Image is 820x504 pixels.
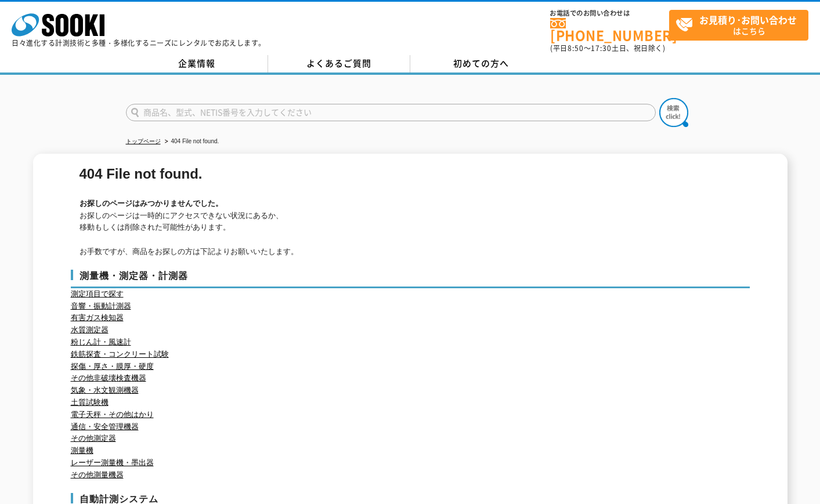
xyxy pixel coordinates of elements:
[550,43,665,53] span: (平日 ～ 土日、祝日除く)
[126,138,161,144] a: トップページ
[71,458,154,467] a: レーザー測量機・墨出器
[80,198,744,210] h2: お探しのページはみつかりませんでした。
[71,422,139,431] a: 通信・安全管理機器
[126,104,656,121] input: 商品名、型式、NETIS番号を入力してください
[80,210,744,258] p: お探しのページは一時的にアクセスできない状況にあるか、 移動もしくは削除された可能性があります。 お手数ですが、商品をお探しの方は下記よりお願いいたします。
[568,43,584,53] span: 8:50
[591,43,612,53] span: 17:30
[71,270,750,288] h3: 測量機・測定器・計測器
[71,374,146,382] a: その他非破壊検査機器
[71,325,109,334] a: 水質測定器
[71,470,124,479] a: その他測量機器
[699,13,797,27] strong: お見積り･お問い合わせ
[550,10,669,17] span: お電話でのお問い合わせは
[71,398,109,407] a: 土質試験機
[126,55,268,72] a: 企業情報
[659,98,688,127] img: btn_search.png
[453,57,509,70] span: 初めての方へ
[80,168,744,180] h1: 404 File not found.
[669,10,808,41] a: お見積り･お問い合わせはこちら
[71,289,124,298] a: 測定項目で探す
[71,350,169,358] a: 鉄筋探査・コンクリート試験
[71,446,93,455] a: 測量機
[71,434,116,443] a: その他測定器
[162,136,219,148] li: 404 File not found.
[71,313,124,322] a: 有害ガス検知器
[71,410,154,419] a: 電子天秤・その他はかり
[410,55,552,72] a: 初めての方へ
[12,39,266,46] p: 日々進化する計測技術と多種・多様化するニーズにレンタルでお応えします。
[71,338,131,346] a: 粉じん計・風速計
[268,55,410,72] a: よくあるご質問
[550,18,669,42] a: [PHONE_NUMBER]
[675,10,808,39] span: はこちら
[71,386,139,394] a: 気象・水文観測機器
[71,302,131,310] a: 音響・振動計測器
[71,362,154,371] a: 探傷・厚さ・膜厚・硬度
